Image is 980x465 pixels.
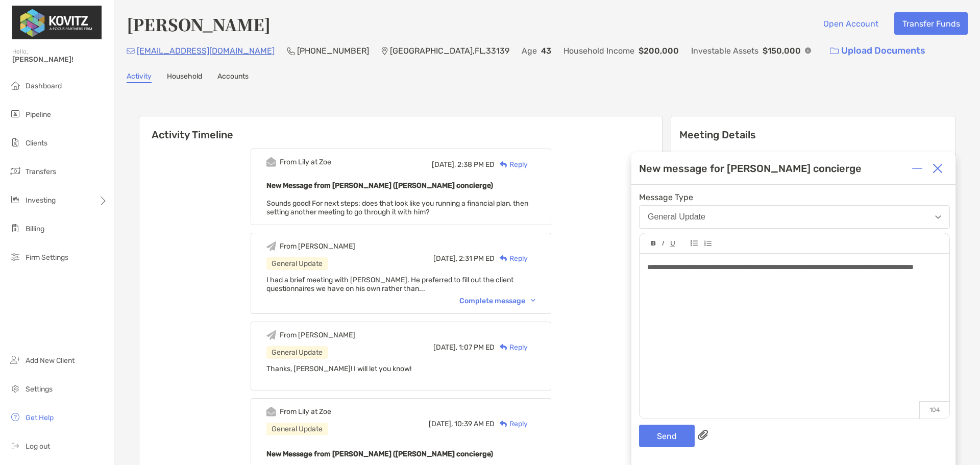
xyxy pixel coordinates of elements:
[495,253,528,264] div: Reply
[433,343,457,352] span: [DATE],
[639,44,679,57] p: $200,000
[459,343,495,352] span: 1:07 PM ED
[495,159,528,170] div: Reply
[495,342,528,353] div: Reply
[266,364,411,373] span: Thanks, [PERSON_NAME]! I will let you know!
[933,163,943,174] img: Close
[429,420,453,428] span: [DATE],
[522,44,537,57] p: Age
[26,385,53,394] span: Settings
[26,167,56,176] span: Transfers
[12,4,102,41] img: Zoe Logo
[651,241,656,246] img: Editor control icon
[639,162,862,175] div: New message for [PERSON_NAME] concierge
[280,242,355,251] div: From [PERSON_NAME]
[9,439,21,452] img: logout icon
[679,129,947,141] p: Meeting Details
[26,356,75,365] span: Add New Client
[167,72,202,83] a: Household
[26,442,50,451] span: Log out
[500,421,507,427] img: Reply icon
[266,241,276,251] img: Event icon
[127,72,152,83] a: Activity
[297,44,369,57] p: [PHONE_NUMBER]
[433,254,457,263] span: [DATE],
[26,253,68,262] span: Firm Settings
[500,344,507,351] img: Reply icon
[9,165,21,177] img: transfers icon
[266,257,328,270] div: General Update
[9,108,21,120] img: pipeline icon
[266,276,513,293] span: I had a brief meeting with [PERSON_NAME]. He preferred to fill out the client questionnaires we h...
[459,254,495,263] span: 2:31 PM ED
[390,44,509,57] p: [GEOGRAPHIC_DATA] , FL , 33139
[563,44,634,57] p: Household Income
[763,44,801,57] p: $150,000
[26,110,51,119] span: Pipeline
[454,420,495,428] span: 10:39 AM ED
[139,116,662,141] h6: Activity Timeline
[541,44,551,57] p: 43
[9,354,21,366] img: add_new_client icon
[912,163,922,174] img: Expand or collapse
[217,72,249,83] a: Accounts
[266,407,276,417] img: Event icon
[26,82,62,90] span: Dashboard
[266,181,493,190] b: New Message from [PERSON_NAME] ([PERSON_NAME] concierge)
[26,139,47,148] span: Clients
[266,423,328,435] div: General Update
[830,47,839,55] img: button icon
[691,44,758,57] p: Investable Assets
[639,425,695,447] button: Send
[9,222,21,234] img: billing icon
[639,205,950,229] button: General Update
[9,251,21,263] img: firm-settings icon
[127,48,135,54] img: Email Icon
[266,199,528,216] span: Sounds good! For next steps: does that look like you running a financial plan, then setting anoth...
[935,215,941,219] img: Open dropdown arrow
[495,419,528,429] div: Reply
[919,401,949,419] p: 104
[9,411,21,423] img: get-help icon
[287,47,295,55] img: Phone Icon
[648,212,705,222] div: General Update
[9,193,21,206] img: investing icon
[704,240,712,247] img: Editor control icon
[639,192,950,202] span: Message Type
[698,430,708,440] img: paperclip attachments
[432,160,456,169] span: [DATE],
[670,241,675,247] img: Editor control icon
[26,413,54,422] span: Get Help
[894,12,968,35] button: Transfer Funds
[280,407,331,416] div: From Lily at Zoe
[823,40,932,62] a: Upload Documents
[26,196,56,205] span: Investing
[266,330,276,340] img: Event icon
[127,12,271,36] h4: [PERSON_NAME]
[459,297,535,305] div: Complete message
[266,157,276,167] img: Event icon
[691,240,698,246] img: Editor control icon
[9,136,21,149] img: clients icon
[266,450,493,458] b: New Message from [PERSON_NAME] ([PERSON_NAME] concierge)
[9,79,21,91] img: dashboard icon
[815,12,886,35] button: Open Account
[805,47,811,54] img: Info Icon
[9,382,21,395] img: settings icon
[662,241,664,246] img: Editor control icon
[266,346,328,359] div: General Update
[26,225,44,233] span: Billing
[500,161,507,168] img: Reply icon
[531,299,535,302] img: Chevron icon
[457,160,495,169] span: 2:38 PM ED
[280,331,355,339] div: From [PERSON_NAME]
[12,55,108,64] span: [PERSON_NAME]!
[381,47,388,55] img: Location Icon
[137,44,275,57] p: [EMAIL_ADDRESS][DOMAIN_NAME]
[500,255,507,262] img: Reply icon
[280,158,331,166] div: From Lily at Zoe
